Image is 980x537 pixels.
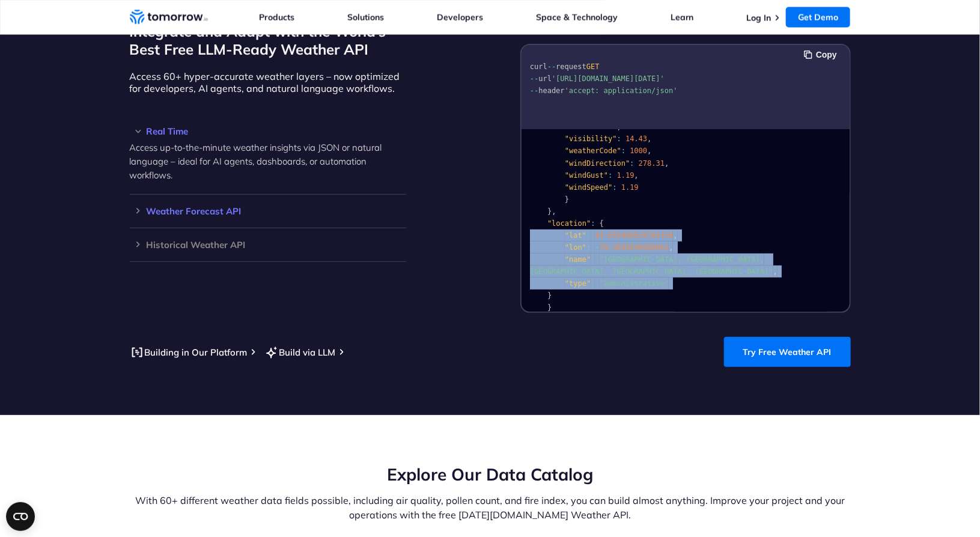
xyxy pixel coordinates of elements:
span: "lat" [564,231,586,240]
span: : [591,255,595,264]
span: { [599,219,603,228]
h3: Weather Forecast API [130,207,406,216]
span: 79.3839340209961 [599,243,669,252]
span: 1.19 [621,183,638,192]
a: Try Free Weather API [724,337,851,367]
a: Log In [746,13,771,23]
span: : [591,219,595,228]
h2: Explore Our Data Catalog [130,463,851,486]
span: } [547,207,551,216]
a: Building in Our Platform [130,345,248,360]
a: Space & Technology [536,12,618,23]
a: Build via LLM [264,345,336,360]
span: '[URL][DOMAIN_NAME][DATE]' [552,74,665,83]
span: , [634,171,638,180]
a: Solutions [347,12,384,23]
span: : [591,279,595,288]
span: 14.43 [625,135,647,143]
span: 1.19 [616,171,634,180]
span: "windGust" [564,171,607,180]
span: , [647,147,651,155]
span: : [612,183,616,192]
span: , [773,267,777,276]
button: Open CMP widget [6,502,35,531]
span: curl [530,62,547,71]
span: , [665,159,669,168]
p: Access up-to-the-minute weather insights via JSON or natural language – ideal for AI agents, dash... [130,141,406,182]
span: header [538,86,564,95]
span: url [538,74,552,83]
a: Home link [130,8,208,26]
span: } [564,195,568,204]
span: GET [586,62,599,71]
span: , [669,243,673,252]
span: "visibility" [564,135,616,143]
a: Products [260,12,295,23]
h3: Real Time [130,127,406,136]
span: } [547,303,551,312]
span: : [608,171,612,180]
span: , [673,231,677,240]
span: } [547,291,551,300]
span: , [647,135,651,143]
span: "[GEOGRAPHIC_DATA], [GEOGRAPHIC_DATA], [GEOGRAPHIC_DATA], [GEOGRAPHIC_DATA], [GEOGRAPHIC_DATA]" [530,255,773,276]
span: : [621,147,625,155]
h2: Integrate and Adapt with the World’s Best Free LLM-Ready Weather API [130,22,406,58]
span: "lon" [564,243,586,252]
span: "weatherCode" [564,147,621,155]
span: : [630,159,634,168]
span: : [586,231,590,240]
span: 1000 [630,147,647,155]
button: Copy [804,48,841,61]
a: Learn [671,12,694,23]
span: "type" [564,279,590,288]
a: Developers [437,12,483,23]
h3: Historical Weather API [130,240,406,249]
span: "administrative" [599,279,669,288]
p: With 60+ different weather data fields possible, including air quality, pollen count, and fire in... [130,493,851,522]
span: "windDirection" [564,159,629,168]
span: "windSpeed" [564,183,612,192]
span: 278.31 [638,159,664,168]
span: request [556,62,586,71]
span: 43.653480529785156 [595,231,673,240]
span: -- [530,86,538,95]
span: -- [530,74,538,83]
span: 'accept: application/json' [564,86,677,95]
span: "location" [547,219,590,228]
span: "name" [564,255,590,264]
span: , [552,207,556,216]
span: : [586,243,590,252]
span: : [616,135,621,143]
span: - [595,243,599,252]
a: Get Demo [786,7,850,28]
p: Access 60+ hyper-accurate weather layers – now optimized for developers, AI agents, and natural l... [130,70,406,94]
span: -- [547,62,555,71]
